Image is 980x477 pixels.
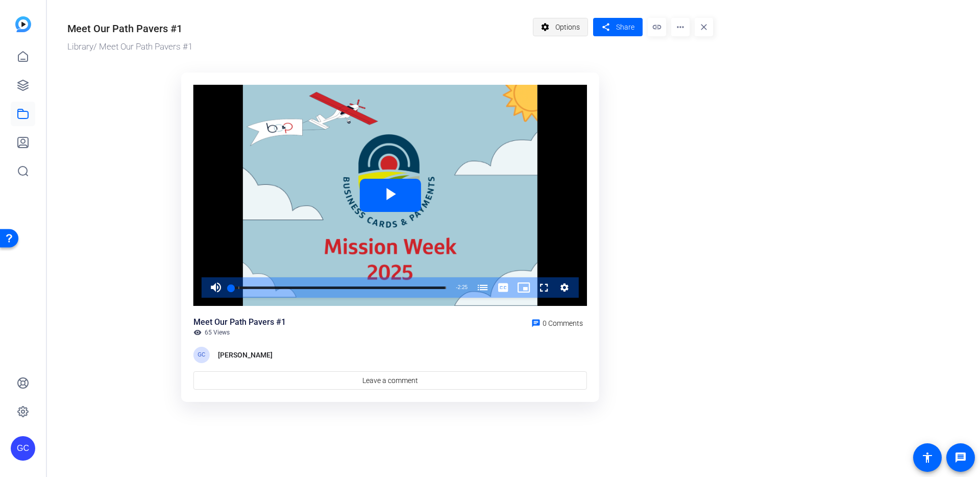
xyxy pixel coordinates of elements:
[193,85,587,306] div: Video Player
[193,316,286,328] div: Meet Our Path Pavers #1
[67,21,182,36] div: Meet Our Path Pavers #1
[648,18,666,36] mat-icon: link
[954,451,967,464] mat-icon: message
[513,277,534,298] button: Picture-in-Picture
[555,17,580,37] span: Options
[593,18,643,36] button: Share
[695,18,713,36] mat-icon: close
[533,18,589,36] button: Options
[359,179,421,212] button: Play Video
[539,17,552,37] mat-icon: settings
[11,436,35,461] div: GC
[921,451,934,464] mat-icon: accessibility
[599,20,612,34] mat-icon: share
[531,319,541,328] mat-icon: chat
[193,328,202,337] mat-icon: visibility
[67,40,528,54] div: / Meet Our Path Pavers #1
[493,277,513,298] button: Captions
[473,277,493,298] button: Chapters
[218,349,273,361] div: [PERSON_NAME]
[458,284,468,290] span: 2:25
[362,375,418,386] span: Leave a comment
[231,287,446,289] div: Progress Bar
[671,18,690,36] mat-icon: more_horiz
[205,328,230,337] span: 65 Views
[193,347,210,363] div: GC
[543,319,583,327] span: 0 Comments
[527,316,587,328] a: 0 Comments
[15,16,31,32] img: blue-gradient.svg
[193,371,587,390] a: Leave a comment
[456,284,457,290] span: -
[534,277,554,298] button: Fullscreen
[616,22,634,33] span: Share
[67,41,93,52] a: Library
[206,277,226,298] button: Mute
